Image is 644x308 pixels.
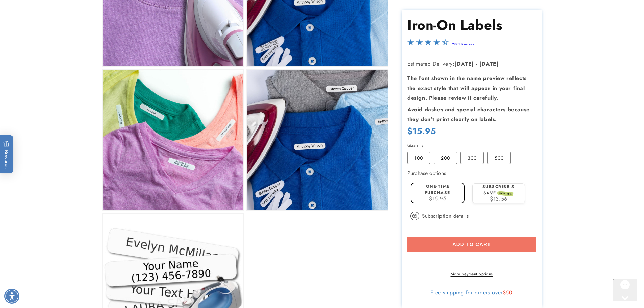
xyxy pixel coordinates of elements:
[434,152,457,164] label: 200
[407,152,430,164] label: 100
[407,41,449,48] span: 4.5-star overall rating
[452,42,474,47] a: 2801 Reviews
[407,142,424,149] legend: Quantity
[422,212,469,220] span: Subscription details
[476,60,478,67] strong: -
[4,289,19,304] div: Accessibility Menu
[498,191,513,196] span: SAVE 15%
[460,152,484,164] label: 300
[503,289,506,297] span: $
[506,289,512,297] span: 50
[3,140,10,168] span: Rewards
[407,16,536,34] h1: Iron-On Labels
[407,74,527,102] strong: The font shown in the name preview reflects the exact style that will appear in your final design...
[490,195,507,203] span: $13.56
[407,105,530,123] strong: Avoid dashes and special characters because they don’t print clearly on labels.
[487,152,511,164] label: 500
[407,59,536,69] p: Estimated Delivery:
[454,60,474,67] strong: [DATE]
[407,169,446,177] label: Purchase options
[407,125,436,137] span: $15.95
[425,183,450,196] label: One-time purchase
[407,271,536,277] a: More payment options
[613,279,637,301] iframe: Gorgias live chat messenger
[479,60,499,67] strong: [DATE]
[407,289,536,296] div: Free shipping for orders over
[429,195,447,203] span: $15.95
[482,184,515,196] label: Subscribe & save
